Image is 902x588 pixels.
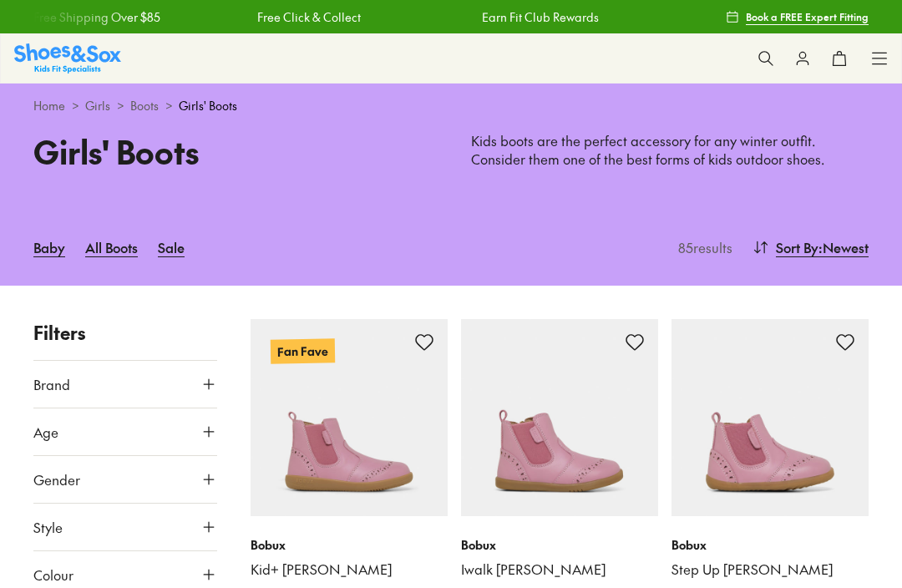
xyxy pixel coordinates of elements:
[33,361,217,408] button: Brand
[33,97,65,114] a: Home
[251,536,448,554] p: Bobux
[14,43,121,73] a: Shoes & Sox
[33,229,65,266] a: Baby
[818,237,869,257] span: : Newest
[33,97,869,114] div: > > >
[251,560,448,579] a: Kid+ [PERSON_NAME]
[471,132,869,169] p: Kids boots are the perfect accessory for any winter outfit. Consider them one of the best forms o...
[753,229,869,266] button: Sort By:Newest
[256,8,359,26] a: Free Click & Collect
[33,517,63,537] span: Style
[33,422,58,442] span: Age
[271,338,335,363] p: Fan Fave
[14,43,121,73] img: SNS_Logo_Responsive.svg
[671,536,869,554] p: Bobux
[33,469,80,489] span: Gender
[251,319,448,516] a: Fan Fave
[33,408,217,455] button: Age
[130,97,159,114] a: Boots
[85,229,138,266] a: All Boots
[33,565,73,585] span: Colour
[33,504,217,550] button: Style
[776,237,818,257] span: Sort By
[33,456,217,503] button: Gender
[85,97,110,114] a: Girls
[32,8,159,26] a: Free Shipping Over $85
[746,9,869,24] span: Book a FREE Expert Fitting
[671,237,732,257] p: 85 results
[726,2,869,32] a: Book a FREE Expert Fitting
[479,8,596,26] a: Earn Fit Club Rewards
[461,560,658,579] a: Iwalk [PERSON_NAME]
[671,560,869,579] a: Step Up [PERSON_NAME]
[33,374,70,394] span: Brand
[158,229,185,266] a: Sale
[179,97,237,114] span: Girls' Boots
[33,128,431,175] h1: Girls' Boots
[33,319,217,347] p: Filters
[461,536,658,554] p: Bobux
